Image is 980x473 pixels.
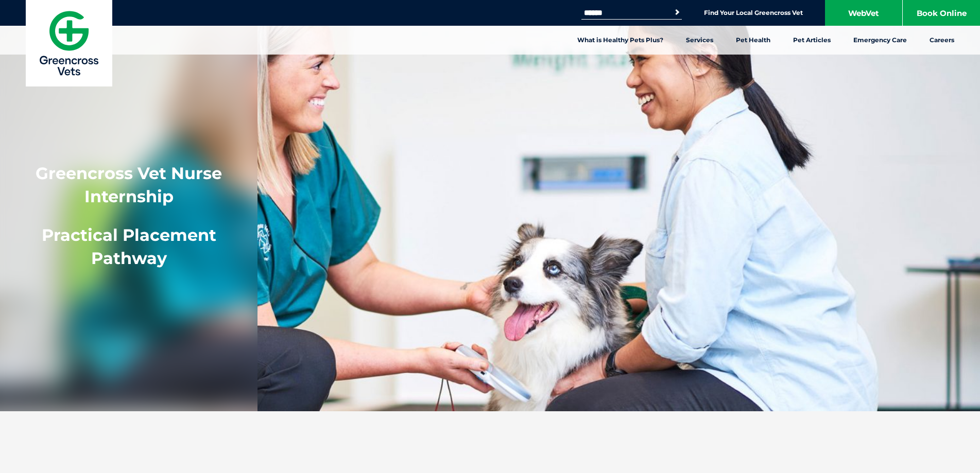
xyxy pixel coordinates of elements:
[842,26,918,55] a: Emergency Care
[918,26,966,55] a: Careers
[704,9,803,17] a: Find Your Local Greencross Vet
[566,26,675,55] a: What is Healthy Pets Plus?
[675,26,725,55] a: Services
[36,163,222,206] strong: Greencross Vet Nurse Internship
[725,26,782,55] a: Pet Health
[42,225,216,268] span: Practical Placement Pathway
[782,26,842,55] a: Pet Articles
[672,7,682,17] button: Search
